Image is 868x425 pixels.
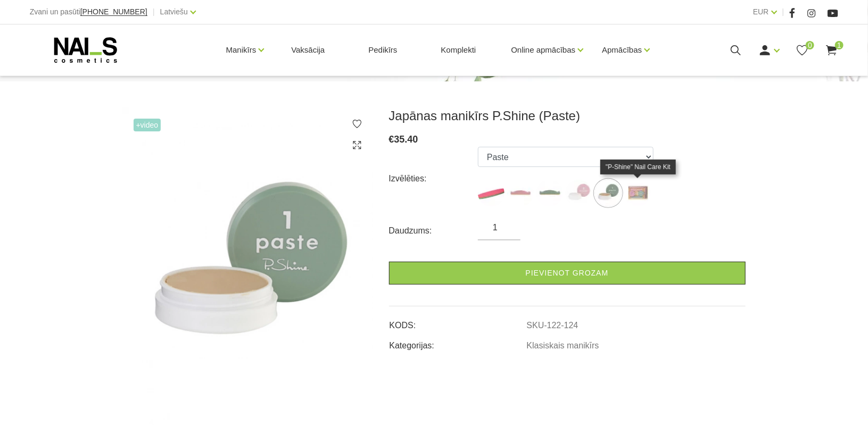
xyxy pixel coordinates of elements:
td: Kategorijas: [389,332,526,352]
div: Daudzums: [389,222,478,239]
img: ... [595,180,622,206]
span: 0 [806,41,814,49]
div: Zvani un pasūti [30,5,147,19]
a: Apmācības [602,29,642,71]
a: Pievienot grozam [389,262,746,285]
span: | [153,5,155,19]
a: 0 [796,44,809,57]
span: | [782,5,784,19]
a: EUR [753,5,769,18]
h3: Japānas manikīrs P.Shine (Paste) [389,108,746,124]
a: Latviešu [160,5,188,18]
img: ... [536,180,563,206]
span: € [389,134,394,145]
img: ... [507,180,534,206]
a: [PHONE_NUMBER] [80,8,147,16]
a: 1 [825,44,838,57]
a: SKU-122-124 [527,321,578,330]
a: Pedikīrs [360,24,406,76]
span: 35.40 [394,134,418,145]
a: Komplekti [433,24,485,76]
span: +Video [134,119,161,131]
a: Online apmācības [511,29,575,71]
img: ... [566,180,592,206]
a: Vaksācija [283,24,333,76]
img: ... [478,180,505,206]
img: ... [624,180,651,206]
td: KODS: [389,312,526,332]
div: Izvēlēties: [389,170,478,187]
a: Klasiskais manikīrs [527,341,599,351]
span: 1 [835,41,844,49]
span: [PHONE_NUMBER] [80,7,147,16]
a: Manikīrs [226,29,257,71]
